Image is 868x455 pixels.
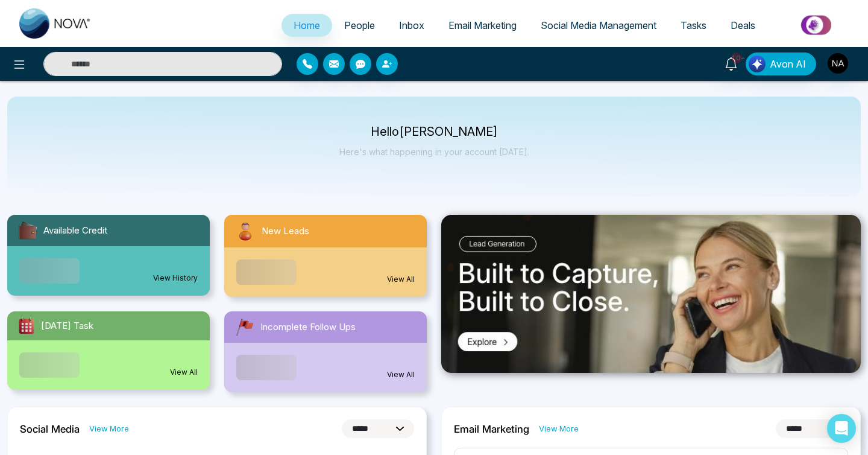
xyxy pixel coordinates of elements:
[332,14,387,37] a: People
[668,14,719,37] a: Tasks
[17,316,36,336] img: todayTask.svg
[19,8,92,39] img: Nova CRM Logo
[217,215,434,297] a: New LeadsView All
[294,19,320,31] span: Home
[20,423,80,435] h2: Social Media
[344,19,375,31] span: People
[454,423,529,435] h2: Email Marketing
[89,423,129,434] a: View More
[746,52,816,75] button: Avon AI
[387,274,415,285] a: View All
[234,220,257,243] img: newLeads.svg
[681,19,706,31] span: Tasks
[387,14,436,37] a: Inbox
[731,52,742,63] span: 10+
[731,19,755,31] span: Deals
[770,57,806,71] span: Avon AI
[217,311,434,392] a: Incomplete Follow UpsView All
[529,14,668,37] a: Social Media Management
[339,127,529,137] p: Hello [PERSON_NAME]
[17,220,39,241] img: availableCredit.svg
[828,53,848,74] img: User Avatar
[281,14,332,37] a: Home
[262,224,309,238] span: New Leads
[749,56,766,72] img: Lead Flow
[387,369,415,380] a: View All
[260,320,356,334] span: Incomplete Follow Ups
[827,414,856,443] div: Open Intercom Messenger
[339,147,529,157] p: Here's what happening in your account [DATE].
[234,316,256,338] img: followUps.svg
[719,14,767,37] a: Deals
[773,11,861,39] img: Market-place.gif
[448,19,517,31] span: Email Marketing
[41,319,93,333] span: [DATE] Task
[717,52,746,74] a: 10+
[153,273,198,284] a: View History
[539,423,579,434] a: View More
[436,14,529,37] a: Email Marketing
[541,19,656,31] span: Social Media Management
[43,224,107,238] span: Available Credit
[170,367,198,378] a: View All
[441,215,861,373] img: .
[399,19,424,31] span: Inbox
